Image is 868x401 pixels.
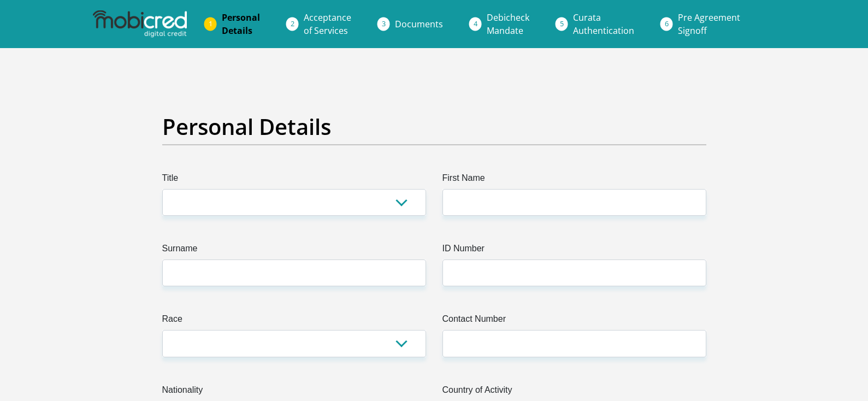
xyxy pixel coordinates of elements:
[442,260,706,286] input: ID Number
[93,10,187,38] img: mobicred logo
[162,260,426,286] input: Surname
[222,11,260,37] span: Personal Details
[678,11,740,37] span: Pre Agreement Signoff
[162,114,706,140] h2: Personal Details
[669,7,749,42] a: Pre AgreementSignoff
[304,11,351,37] span: Acceptance of Services
[386,13,452,35] a: Documents
[442,189,706,216] input: First Name
[442,312,706,330] label: Contact Number
[162,312,426,330] label: Race
[442,172,706,189] label: First Name
[478,7,538,42] a: DebicheckMandate
[162,172,426,189] label: Title
[162,242,426,260] label: Surname
[213,7,269,42] a: PersonalDetails
[442,330,706,357] input: Contact Number
[295,7,360,42] a: Acceptanceof Services
[162,384,426,401] label: Nationality
[442,242,706,260] label: ID Number
[395,18,443,30] span: Documents
[573,11,634,37] span: Curata Authentication
[442,384,706,401] label: Country of Activity
[487,11,529,37] span: Debicheck Mandate
[564,7,643,42] a: CurataAuthentication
